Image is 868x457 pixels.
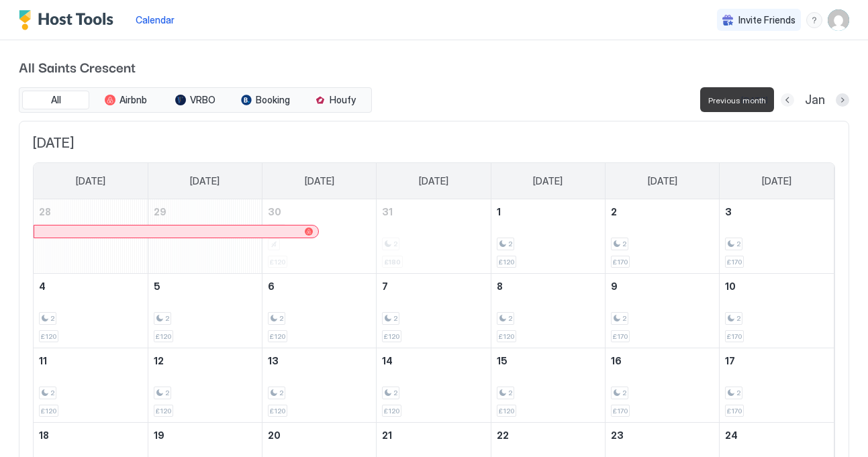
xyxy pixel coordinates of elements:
td: January 8, 2026 [491,274,605,348]
span: 2 [736,314,740,323]
span: £120 [270,407,285,415]
div: User profile [828,9,849,31]
a: January 14, 2026 [377,348,490,373]
span: 13 [268,355,279,366]
span: Airbnb [119,94,147,106]
td: January 17, 2026 [720,348,834,423]
td: January 12, 2026 [148,348,262,423]
span: 24 [725,429,738,441]
span: 2 [622,389,626,397]
span: 2 [279,389,283,397]
td: January 9, 2026 [605,274,719,348]
a: Wednesday [405,163,462,199]
span: 2 [508,240,512,248]
a: January 1, 2026 [491,199,605,224]
a: December 28, 2025 [34,199,148,224]
span: 22 [497,429,509,441]
button: Houfy [301,91,369,109]
span: 16 [611,355,622,366]
span: £170 [727,332,742,341]
span: 2 [508,314,512,323]
a: January 13, 2026 [262,348,376,373]
span: £120 [41,332,56,341]
a: December 31, 2025 [377,199,490,224]
span: 17 [725,355,735,366]
td: January 6, 2026 [262,274,377,348]
span: 9 [611,281,618,292]
span: £170 [613,332,628,341]
span: [DATE] [33,135,835,152]
a: January 8, 2026 [491,274,605,299]
span: 2 [393,314,397,323]
span: [DATE] [419,175,448,187]
span: £170 [613,407,628,415]
span: 2 [165,314,169,323]
a: January 3, 2026 [720,199,834,224]
div: tab-group [19,87,372,113]
a: January 7, 2026 [377,274,490,299]
button: Airbnb [92,91,159,109]
td: January 16, 2026 [605,348,719,423]
a: December 29, 2025 [148,199,262,224]
span: [DATE] [533,175,563,187]
a: January 16, 2026 [606,348,719,373]
span: 20 [268,429,281,441]
span: 12 [154,355,164,366]
a: January 4, 2026 [34,274,148,299]
a: January 17, 2026 [720,348,834,373]
span: 21 [382,429,392,441]
td: December 30, 2025 [262,199,377,274]
span: 2 [279,314,283,323]
span: 11 [39,355,47,366]
span: [DATE] [76,175,105,187]
a: Saturday [749,163,805,199]
span: 7 [382,281,388,292]
span: Houfy [330,94,356,106]
span: £120 [156,332,171,341]
span: 8 [497,281,503,292]
span: 19 [154,429,164,441]
a: January 6, 2026 [262,274,376,299]
span: 15 [497,355,508,366]
span: 1 [497,206,501,217]
a: January 5, 2026 [148,274,262,299]
span: £120 [41,407,56,415]
span: 2 [50,389,54,397]
span: 10 [725,281,736,292]
a: January 11, 2026 [34,348,148,373]
span: 2 [508,389,512,397]
span: 2 [611,206,617,217]
td: January 13, 2026 [262,348,377,423]
button: VRBO [162,91,229,109]
div: menu [806,12,822,28]
span: 29 [154,206,166,217]
td: January 7, 2026 [377,274,491,348]
a: January 18, 2026 [34,423,148,448]
td: December 31, 2025 [377,199,491,274]
a: Host Tools Logo [19,10,119,30]
span: 6 [268,281,275,292]
td: December 28, 2025 [34,199,148,274]
a: January 22, 2026 [491,423,605,448]
span: All [51,94,61,106]
span: [DATE] [305,175,334,187]
a: January 2, 2026 [606,199,719,224]
span: [DATE] [648,175,677,187]
span: £120 [499,407,514,415]
span: 2 [393,389,397,397]
span: 2 [736,240,740,248]
button: Booking [232,91,299,109]
span: 28 [39,206,51,217]
span: 30 [268,206,281,217]
button: Previous month [781,93,794,107]
button: Next month [836,93,849,107]
a: January 9, 2026 [606,274,719,299]
button: All [22,91,89,109]
span: 2 [622,314,626,323]
span: 2 [622,240,626,248]
span: £120 [499,332,514,341]
span: £170 [613,258,628,266]
span: £120 [384,407,399,415]
span: 18 [39,429,49,441]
